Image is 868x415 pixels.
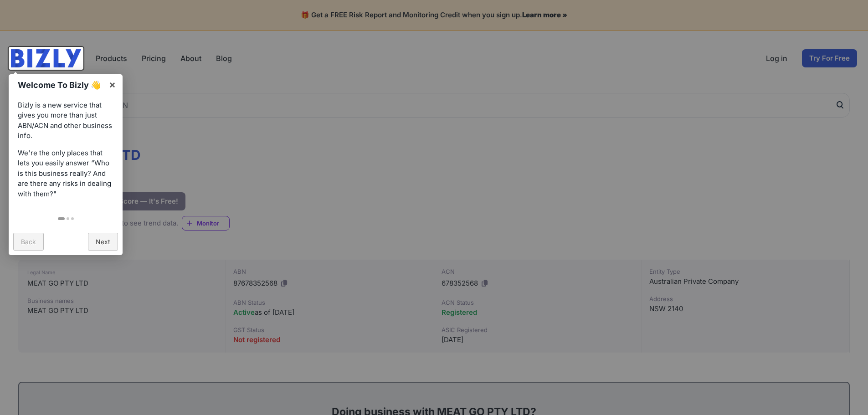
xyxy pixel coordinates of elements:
[102,74,123,95] a: ×
[18,79,104,91] h1: Welcome To Bizly 👋
[18,100,113,141] p: Bizly is a new service that gives you more than just ABN/ACN and other business info.
[18,148,113,200] p: We're the only places that lets you easily answer “Who is this business really? And are there any...
[88,233,118,251] a: Next
[13,233,44,251] a: Back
